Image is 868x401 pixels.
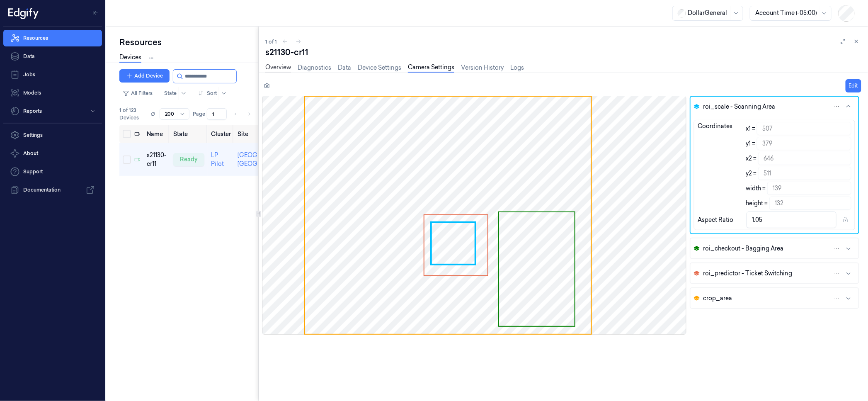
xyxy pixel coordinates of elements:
div: Resources [119,36,258,48]
span: roi_predictor - Ticket Switching [703,269,792,278]
th: Site [234,125,308,143]
a: Models [3,85,102,101]
label: y1 = [746,139,755,148]
span: 1 of 123 Devices [119,107,146,122]
button: Select all [123,130,131,138]
div: ready [173,153,204,166]
span: roi_checkout - Bagging Area [703,244,783,253]
a: Settings [3,127,102,143]
a: [GEOGRAPHIC_DATA], [GEOGRAPHIC_DATA] [238,151,304,168]
div: s21130-cr11 [265,46,861,58]
button: crop_area [691,288,858,308]
button: All Filters [119,87,156,100]
button: roi_predictor - Ticket Switching [691,263,858,283]
a: Support [3,163,102,180]
div: roi_scale - Scanning Area [691,120,858,230]
label: x2 = [746,154,756,163]
span: crop_area [703,294,732,303]
a: Data [338,63,351,72]
label: height = [746,199,768,208]
a: Devices [119,53,141,63]
div: s21130-cr11 [147,151,167,168]
nav: pagination [230,108,255,120]
label: x1 = [746,124,755,133]
button: About [3,145,102,162]
span: roi_scale - Scanning Area [703,102,775,111]
button: roi_scale - Scanning Area [691,97,858,117]
a: Resources [3,30,102,46]
th: Name [143,125,170,143]
label: y2 = [746,169,756,178]
th: Cluster [208,125,234,143]
a: Device Settings [358,63,401,72]
a: Diagnostics [298,63,331,72]
a: Data [3,48,102,65]
a: Version History [461,63,504,72]
button: Edit [846,79,861,92]
a: Camera Settings [408,63,454,73]
a: Documentation [3,182,102,198]
a: Jobs [3,66,102,83]
span: 1 of 1 [265,38,277,45]
div: Coordinates [698,122,732,210]
a: Overview [265,63,291,73]
button: Add Device [119,69,170,83]
a: LP Pilot [211,151,224,168]
button: Select row [123,156,131,164]
button: roi_checkout - Bagging Area [691,238,858,258]
button: Toggle Navigation [89,6,102,19]
span: Page [193,110,205,118]
button: Reports [3,103,102,119]
a: Logs [510,63,524,72]
label: width = [746,184,766,193]
div: Aspect Ratio [698,216,733,224]
th: State [170,125,208,143]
